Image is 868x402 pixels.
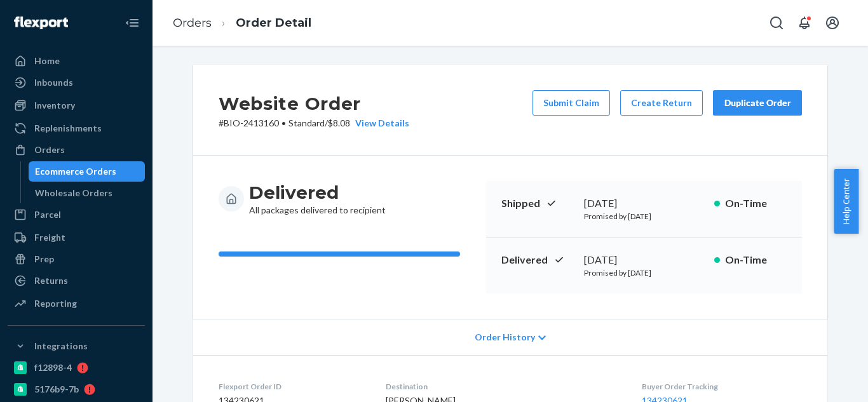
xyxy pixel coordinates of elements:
[620,90,703,116] button: Create Return
[34,383,79,396] div: 5176b9-7b
[8,336,145,356] button: Integrations
[34,274,68,287] div: Returns
[8,293,145,314] a: Reporting
[386,381,622,392] dt: Destination
[14,17,68,29] img: Flexport logo
[34,340,88,352] div: Integrations
[501,196,574,211] p: Shipped
[584,211,704,222] p: Promised by [DATE]
[163,4,322,42] ol: breadcrumbs
[8,227,145,248] a: Freight
[8,358,145,378] a: f12898-4
[34,55,60,67] div: Home
[8,379,145,399] a: 5176b9-7b
[584,196,704,211] div: [DATE]
[219,90,409,117] h2: Website Order
[119,10,145,36] button: Close Navigation
[725,253,787,267] p: On-Time
[236,16,311,30] a: Order Detail
[34,361,72,374] div: f12898-4
[34,122,102,135] div: Replenishments
[834,169,858,234] button: Help Center
[8,51,145,71] a: Home
[350,117,409,130] button: View Details
[584,253,704,267] div: [DATE]
[792,10,817,36] button: Open notifications
[501,253,574,267] p: Delivered
[29,183,146,203] a: Wholesale Orders
[34,99,75,112] div: Inventory
[288,117,325,128] span: Standard
[8,118,145,138] a: Replenishments
[34,297,77,310] div: Reporting
[584,267,704,278] p: Promised by [DATE]
[8,95,145,116] a: Inventory
[35,165,116,178] div: Ecommerce Orders
[249,181,386,204] h3: Delivered
[34,253,54,265] div: Prep
[29,161,146,182] a: Ecommerce Orders
[34,208,61,221] div: Parcel
[8,72,145,93] a: Inbounds
[34,144,65,156] div: Orders
[8,140,145,160] a: Orders
[219,381,365,392] dt: Flexport Order ID
[219,117,409,130] p: # BIO-2413160 / $8.08
[820,10,845,36] button: Open account menu
[642,381,802,392] dt: Buyer Order Tracking
[34,231,65,244] div: Freight
[8,249,145,269] a: Prep
[8,204,145,225] a: Parcel
[34,76,73,89] div: Inbounds
[281,117,286,128] span: •
[532,90,610,116] button: Submit Claim
[249,181,386,217] div: All packages delivered to recipient
[713,90,802,116] button: Duplicate Order
[764,10,789,36] button: Open Search Box
[35,187,112,199] div: Wholesale Orders
[725,196,787,211] p: On-Time
[8,271,145,291] a: Returns
[475,331,535,344] span: Order History
[173,16,212,30] a: Orders
[724,97,791,109] div: Duplicate Order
